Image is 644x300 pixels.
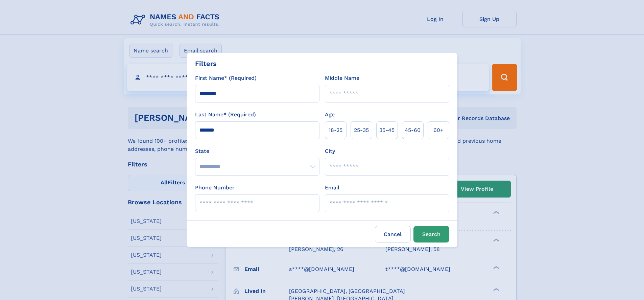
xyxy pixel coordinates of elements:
[325,147,335,155] label: City
[195,74,257,82] label: First Name* (Required)
[195,184,235,192] label: Phone Number
[195,147,319,155] label: State
[325,184,339,192] label: Email
[195,59,217,69] div: Filters
[375,226,411,243] label: Cancel
[354,126,369,134] span: 25‑35
[325,111,335,119] label: Age
[325,74,359,82] label: Middle Name
[405,126,421,134] span: 45‑60
[413,226,449,243] button: Search
[195,111,256,119] label: Last Name* (Required)
[433,126,444,134] span: 60+
[329,126,342,134] span: 18‑25
[379,126,395,134] span: 35‑45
